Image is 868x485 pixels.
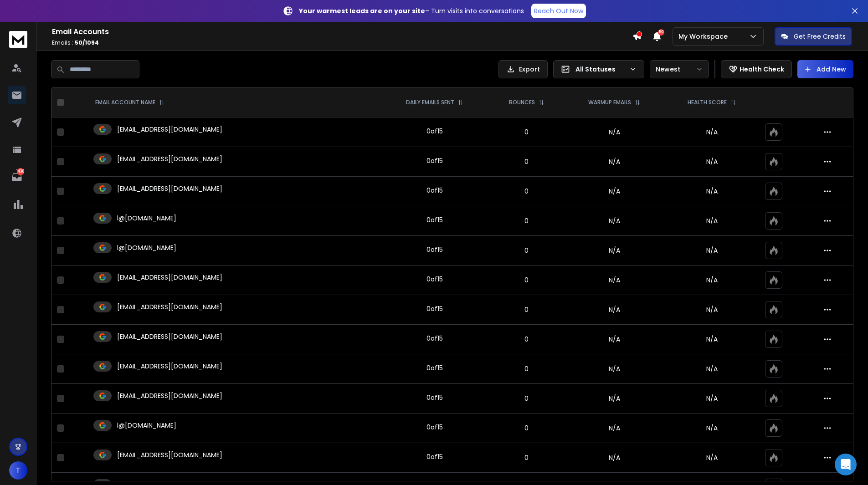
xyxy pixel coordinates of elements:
td: N/A [564,384,664,414]
p: [EMAIL_ADDRESS][DOMAIN_NAME] [117,273,222,282]
p: BOUNCES [509,99,535,106]
div: 0 of 15 [426,186,443,195]
button: Health Check [721,60,792,78]
p: DAILY EMAILS SENT [406,99,454,106]
p: N/A [670,128,754,137]
p: – Turn visits into conversations [299,6,524,15]
button: Get Free Credits [775,27,852,46]
p: 0 [494,157,559,166]
div: 0 of 15 [426,363,443,373]
div: Open Intercom Messenger [835,454,857,475]
td: N/A [564,325,664,354]
p: [EMAIL_ADDRESS][DOMAIN_NAME] [117,302,222,311]
p: 0 [494,364,559,373]
p: Reach Out Now [534,6,583,15]
div: 0 of 15 [426,334,443,343]
p: 0 [494,453,559,462]
td: N/A [564,117,664,147]
p: N/A [670,364,754,373]
p: [EMAIL_ADDRESS][DOMAIN_NAME] [117,125,222,134]
strong: Your warmest leads are on your site [299,6,425,15]
td: N/A [564,354,664,384]
td: N/A [564,147,664,177]
a: 1430 [8,168,26,186]
p: 0 [494,128,559,137]
p: [EMAIL_ADDRESS][DOMAIN_NAME] [117,184,222,193]
td: N/A [564,206,664,236]
p: All Statuses [575,65,626,74]
p: N/A [670,276,754,285]
p: 0 [494,305,559,314]
td: N/A [564,443,664,473]
td: N/A [564,265,664,295]
button: Add New [797,60,853,78]
p: WARMUP EMAILS [588,99,631,106]
div: 0 of 15 [426,156,443,165]
img: logo [9,31,27,48]
p: N/A [670,187,754,196]
div: 0 of 15 [426,304,443,313]
div: 0 of 15 [426,423,443,432]
p: 0 [494,424,559,433]
td: N/A [564,295,664,325]
p: N/A [670,157,754,166]
p: 0 [494,246,559,255]
p: Health Check [740,65,784,74]
p: N/A [670,246,754,255]
p: Get Free Credits [794,32,846,41]
p: [EMAIL_ADDRESS][DOMAIN_NAME] [117,391,222,400]
button: Export [498,60,548,78]
a: Reach Out Now [531,4,586,18]
span: 50 / 1094 [75,39,99,46]
p: 0 [494,187,559,196]
div: 0 of 15 [426,245,443,254]
div: 0 of 15 [426,393,443,402]
h1: Email Accounts [52,26,632,37]
p: l@[DOMAIN_NAME] [117,243,176,252]
p: 0 [494,394,559,403]
div: 0 of 15 [426,127,443,136]
div: EMAIL ACCOUNT NAME [95,99,164,106]
p: N/A [670,305,754,314]
div: 0 of 15 [426,275,443,284]
p: N/A [670,335,754,344]
p: l@[DOMAIN_NAME] [117,214,176,223]
p: N/A [670,394,754,403]
p: [EMAIL_ADDRESS][DOMAIN_NAME] [117,154,222,163]
p: 0 [494,216,559,225]
button: Newest [650,60,709,78]
p: [EMAIL_ADDRESS][DOMAIN_NAME] [117,362,222,371]
div: 0 of 15 [426,215,443,225]
p: N/A [670,424,754,433]
p: 0 [494,335,559,344]
td: N/A [564,236,664,265]
button: T [9,461,27,480]
p: N/A [670,216,754,225]
p: N/A [670,453,754,462]
p: 0 [494,276,559,285]
div: 0 of 15 [426,452,443,461]
p: [EMAIL_ADDRESS][DOMAIN_NAME] [117,450,222,459]
p: Emails : [52,39,632,46]
td: N/A [564,414,664,443]
span: 50 [658,29,664,36]
p: l@[DOMAIN_NAME] [117,421,176,430]
td: N/A [564,177,664,206]
p: HEALTH SCORE [688,99,727,106]
p: My Workspace [678,32,731,41]
p: 1430 [17,168,24,175]
p: [EMAIL_ADDRESS][DOMAIN_NAME] [117,332,222,341]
